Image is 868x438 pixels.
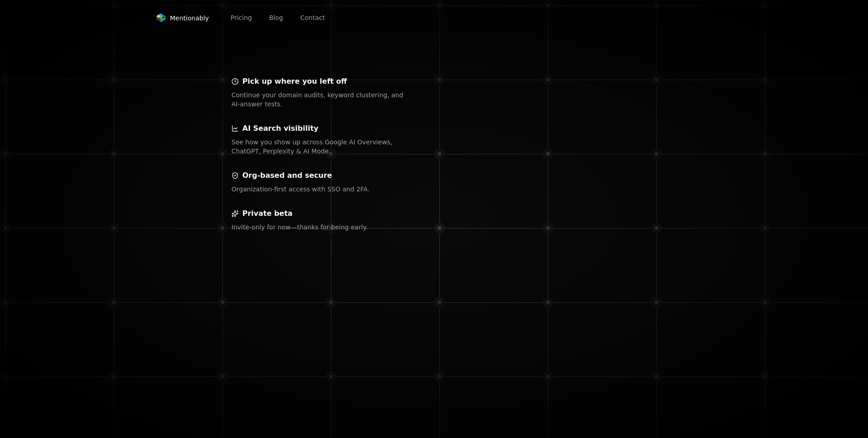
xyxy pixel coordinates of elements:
a: Mentionably [152,12,212,24]
a: Blog [262,11,290,25]
p: Organization‑first access with SSO and 2FA. [231,185,405,194]
p: Invite‑only for now—thanks for being early. [231,223,405,232]
p: Org‑based and secure [242,170,332,181]
img: Mentionably logo [156,14,166,23]
a: Pricing [223,11,259,25]
p: Pick up where you left off [242,76,347,87]
span: Mentionably [170,14,209,23]
p: Private beta [242,208,292,219]
p: Continue your domain audits, keyword clustering, and AI‑answer tests. [231,90,405,109]
a: Contact [293,11,332,25]
p: AI Search visibility [242,123,318,134]
p: See how you show up across Google AI Overviews, ChatGPT, Perplexity & AI Mode. [231,138,405,156]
